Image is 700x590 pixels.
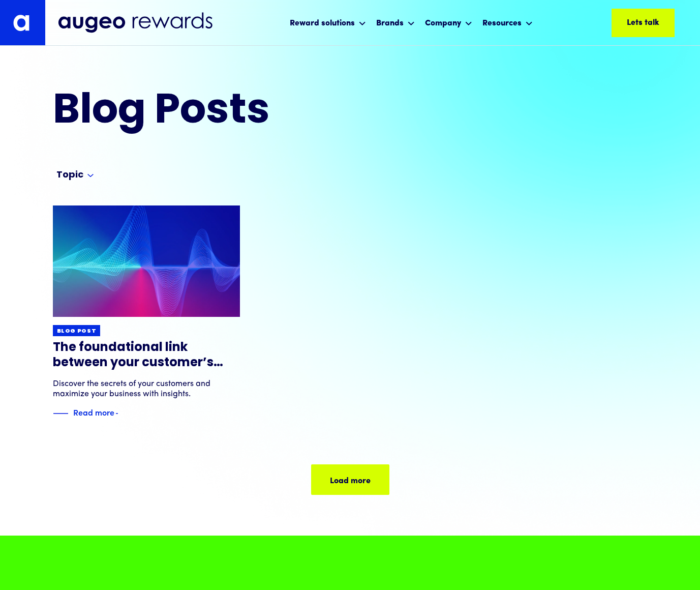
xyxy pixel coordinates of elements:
[290,17,355,29] div: Reward solutions
[482,17,522,29] div: Resources
[115,407,131,420] img: Blue text arrow
[53,379,240,399] div: Discover the secrets of your customers and maximize your business with insights.
[612,9,675,37] a: Lets talk
[56,169,83,182] div: Topic
[374,9,417,36] div: Brands
[53,424,648,495] div: List
[53,205,240,420] a: Blog postThe foundational link between your customer’s voice & your bottom lineDiscover the secre...
[480,9,535,36] div: Resources
[422,9,475,36] div: Company
[425,17,461,29] div: Company
[311,464,389,495] a: Next Page
[287,9,369,36] div: Reward solutions
[57,328,97,335] div: Blog post
[53,340,240,371] h3: The foundational link between your customer’s voice & your bottom line
[87,174,94,178] img: Arrow symbol in bright blue pointing down to indicate an expanded section.
[58,12,212,34] img: Augeo Rewards business unit full logo in midnight blue.
[73,406,114,418] div: Read more
[376,17,404,29] div: Brands
[53,407,68,420] img: Blue decorative line
[53,92,403,133] h2: Blog Posts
